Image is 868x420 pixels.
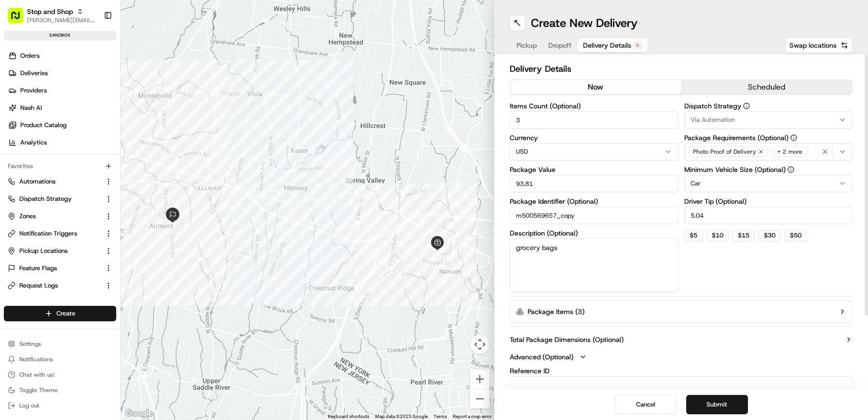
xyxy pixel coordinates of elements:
[516,40,537,50] span: Pickup
[510,134,678,141] label: Currency
[743,103,750,109] button: Dispatch Strategy
[684,111,853,129] button: Via Automation
[123,407,155,420] img: Google
[8,264,101,273] a: Feature Flags
[684,230,703,241] button: $5
[19,177,55,186] span: Automations
[684,166,853,173] label: Minimum Vehicle Size (Optional)
[19,371,54,379] span: Chat with us!
[20,104,42,112] span: Nash AI
[510,166,678,173] label: Package Value
[19,195,72,203] span: Dispatch Strategy
[693,148,756,156] span: Photo Proof of Delivery
[470,335,489,354] button: Map camera controls
[510,103,678,109] label: Items Count (Optional)
[510,335,624,344] label: Total Package Dimensions (Optional)
[19,247,68,255] span: Pickup Locations
[681,80,853,94] button: scheduled
[510,367,853,374] label: Reference ID
[4,209,116,224] button: Zones
[684,198,853,205] label: Driver Tip (Optional)
[8,281,101,290] a: Request Logs
[470,389,489,408] button: Zoom out
[4,243,116,259] button: Pickup Locations
[4,383,116,397] button: Toggle Theme
[510,230,678,236] label: Description (Optional)
[583,40,631,50] span: Delivery Details
[8,195,101,203] a: Dispatch Strategy
[4,66,120,81] a: Deliveries
[4,31,116,40] div: sandbox
[510,198,678,205] label: Package Identifier (Optional)
[510,301,853,323] button: Package Items (3)
[785,230,807,241] button: $50
[20,52,40,60] span: Orders
[510,376,853,394] input: Enter reference ID
[510,62,853,76] h2: Delivery Details
[789,40,837,50] span: Swap locations
[691,116,735,124] span: Via Automation
[20,86,47,95] span: Providers
[548,40,571,50] span: Dropoff
[4,118,120,133] a: Product Catalog
[27,7,73,16] button: Stop and Shop
[375,414,428,419] span: Map data ©2025 Google
[4,191,116,207] button: Dispatch Strategy
[706,230,729,241] button: $10
[4,135,120,150] a: Analytics
[19,281,58,290] span: Request Logs
[123,407,155,420] a: Open this area in Google Maps (opens a new window)
[510,207,678,224] input: Enter package identifier
[56,309,75,318] span: Create
[4,158,116,174] div: Favorites
[19,386,58,394] span: Toggle Theme
[19,402,39,409] span: Log out
[4,261,116,276] button: Feature Flags
[470,369,489,389] button: Zoom in
[785,38,853,53] button: Swap locations
[19,340,41,348] span: Settings
[528,307,584,316] label: Package Items ( 3 )
[4,278,116,293] button: Request Logs
[19,355,53,363] span: Notifications
[759,230,781,241] button: $30
[4,83,120,98] a: Providers
[684,103,853,109] label: Dispatch Strategy
[787,166,794,173] button: Minimum Vehicle Size (Optional)
[8,177,101,186] a: Automations
[8,212,101,221] a: Zones
[684,143,853,160] button: Photo Proof of Delivery+ 2 more
[8,247,101,255] a: Pickup Locations
[510,175,678,192] input: Enter package value
[27,16,96,24] button: [PERSON_NAME][EMAIL_ADDRESS][DOMAIN_NAME]
[328,413,369,420] button: Keyboard shortcuts
[4,353,116,366] button: Notifications
[453,414,491,419] a: Report a map error
[772,146,808,157] div: + 2 more
[4,337,116,351] button: Settings
[4,399,116,412] button: Log out
[790,134,797,141] button: Package Requirements (Optional)
[510,335,853,344] button: Total Package Dimensions (Optional)
[686,395,748,414] button: Submit
[434,414,447,419] a: Terms
[615,395,677,414] button: Cancel
[8,229,101,238] a: Notification Triggers
[510,238,678,292] textarea: grocery bags
[19,264,57,273] span: Feature Flags
[732,230,755,241] button: $15
[684,207,853,224] input: Enter driver tip amount
[20,69,48,78] span: Deliveries
[4,226,116,241] button: Notification Triggers
[510,111,678,129] input: Enter number of items
[684,134,853,141] label: Package Requirements (Optional)
[19,212,36,221] span: Zones
[4,100,120,116] a: Nash AI
[510,80,681,94] button: now
[4,48,120,64] a: Orders
[510,352,853,362] button: Advanced (Optional)
[4,4,100,27] button: Stop and Shop[PERSON_NAME][EMAIL_ADDRESS][DOMAIN_NAME]
[4,174,116,189] button: Automations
